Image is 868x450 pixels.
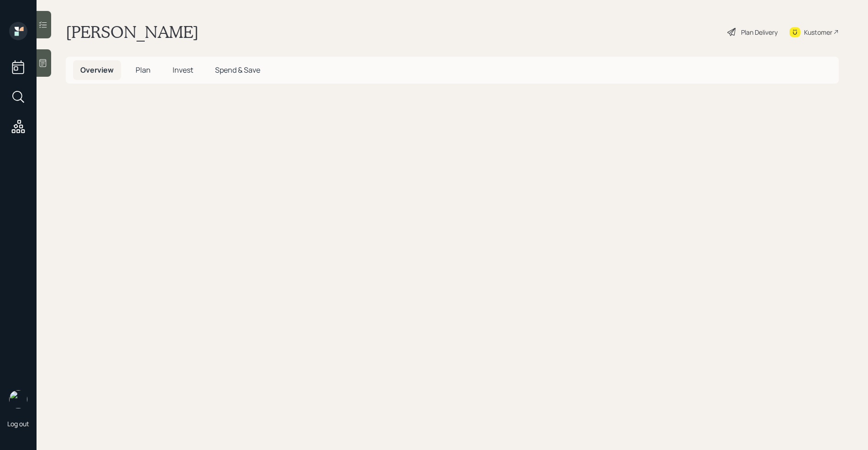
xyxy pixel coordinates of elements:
[66,22,199,42] h1: [PERSON_NAME]
[80,65,114,75] span: Overview
[173,65,193,75] span: Invest
[215,65,260,75] span: Spend & Save
[136,65,151,75] span: Plan
[741,27,778,37] div: Plan Delivery
[804,27,832,37] div: Kustomer
[9,390,27,408] img: retirable_logo.png
[7,419,29,428] div: Log out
